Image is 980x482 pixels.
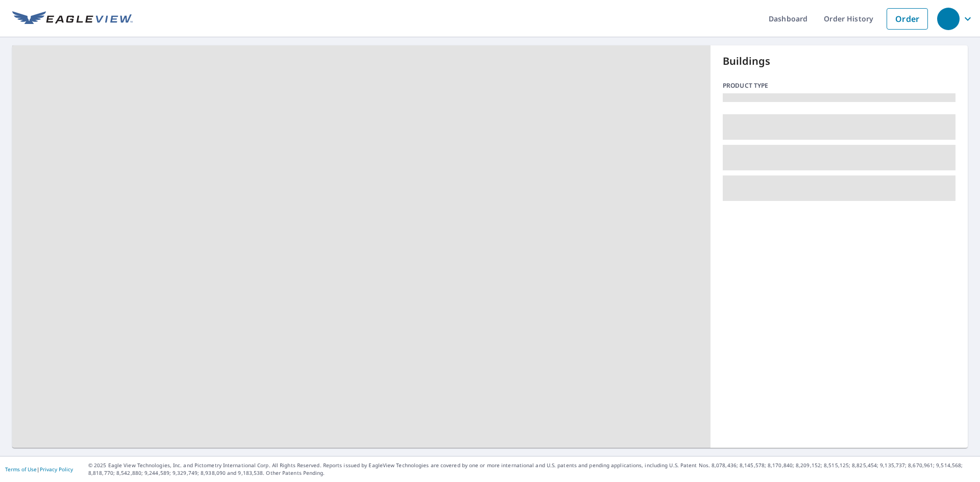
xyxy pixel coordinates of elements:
p: Buildings [723,54,955,69]
a: Order [887,8,928,30]
a: Privacy Policy [40,466,73,473]
img: EV Logo [12,11,133,27]
a: Terms of Use [5,466,37,473]
p: Product type [723,81,955,90]
p: | [5,466,73,472]
p: © 2025 Eagle View Technologies, Inc. and Pictometry International Corp. All Rights Reserved. Repo... [88,462,975,477]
